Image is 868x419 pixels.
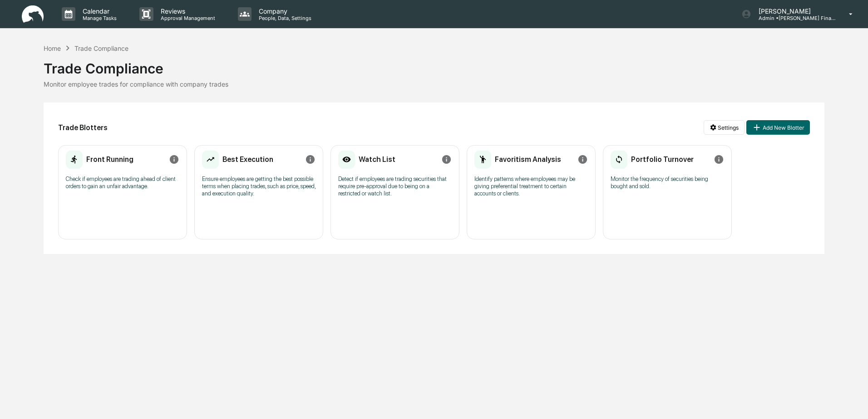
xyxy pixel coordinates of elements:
[75,7,121,15] p: Calendar
[611,175,724,190] p: Monitor the frequency of securities being bought and sold.
[441,154,451,164] svg: Info
[474,175,588,197] p: Identify patterns where employees may be giving preferential treatment to certain accounts or cli...
[66,175,179,190] p: Check if employees are trading ahead of client orders to gain an unfair advantage.
[44,44,61,52] div: Home
[751,15,836,21] p: Admin • [PERSON_NAME] Financial
[252,7,316,15] p: Company
[631,155,694,164] h2: Portfolio Turnover
[153,15,220,21] p: Approval Management
[75,15,121,21] p: Manage Tasks
[86,155,133,164] h2: Front Running
[153,7,220,15] p: Reviews
[495,155,561,164] h2: Favoritism Analysis
[305,154,315,164] svg: Info
[44,53,825,77] div: Trade Compliance
[746,120,810,135] button: Add New Blotter
[704,120,745,135] button: Settings
[44,80,825,88] div: Monitor employee trades for compliance with company trades
[222,155,273,164] h2: Best Execution
[714,154,724,164] svg: Info
[252,15,316,21] p: People, Data, Settings
[359,155,395,164] h2: Watch List
[22,5,44,23] img: logo
[58,123,108,132] h2: Trade Blotters
[751,7,836,15] p: [PERSON_NAME]
[74,44,128,52] div: Trade Compliance
[577,154,587,164] svg: Info
[202,175,316,197] p: Ensure employees are getting the best possible terms when placing trades, such as price, speed, a...
[169,154,179,164] svg: Info
[338,175,452,197] p: Detect if employees are trading securities that require pre-approval due to being on a restricted...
